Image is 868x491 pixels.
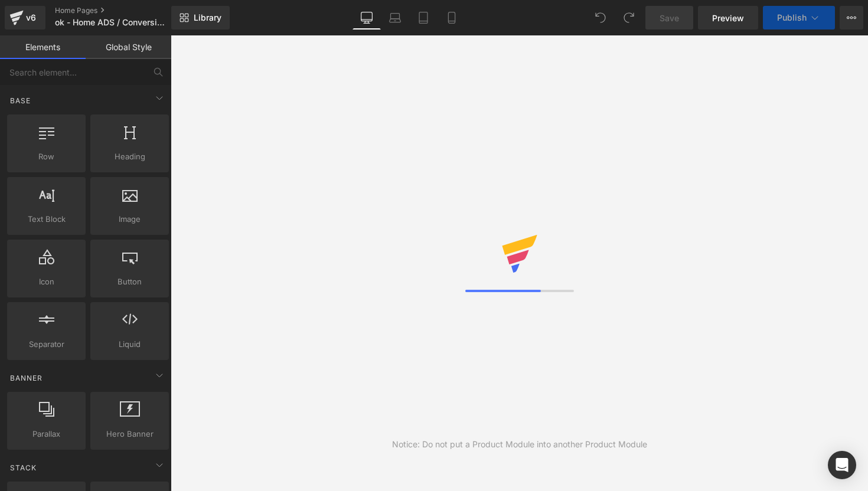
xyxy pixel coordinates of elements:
span: Parallax [11,428,82,440]
span: Icon [11,276,82,288]
a: v6 [5,6,45,30]
span: Liquid [94,338,165,351]
div: Notice: Do not put a Product Module into another Product Module [392,438,647,451]
button: Undo [589,6,612,30]
span: Separator [11,338,82,351]
span: Text Block [11,213,82,225]
a: Tablet [409,6,438,30]
span: Publish [777,13,807,22]
span: Row [11,150,82,163]
a: Mobile [438,6,466,30]
a: Home Pages [55,6,191,15]
span: Base [9,95,32,106]
a: Preview [698,6,758,30]
a: Desktop [353,6,381,30]
span: ok - Home ADS / Conversion -volubil-chaussure-a-talons-interchangeables - [DATE] [55,18,168,27]
span: Banner [9,372,44,384]
span: Save [660,12,679,24]
span: Heading [94,150,165,163]
button: More [840,6,863,30]
span: Preview [712,12,744,24]
button: Publish [763,6,835,30]
span: Stack [9,462,38,473]
button: Redo [617,6,641,30]
span: Image [94,213,165,225]
span: Button [94,276,165,288]
a: Laptop [381,6,409,30]
span: Library [194,12,221,23]
div: v6 [24,10,38,25]
div: Open Intercom Messenger [828,451,856,479]
a: Global Style [86,35,171,59]
a: New Library [171,6,230,30]
span: Hero Banner [94,428,165,440]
